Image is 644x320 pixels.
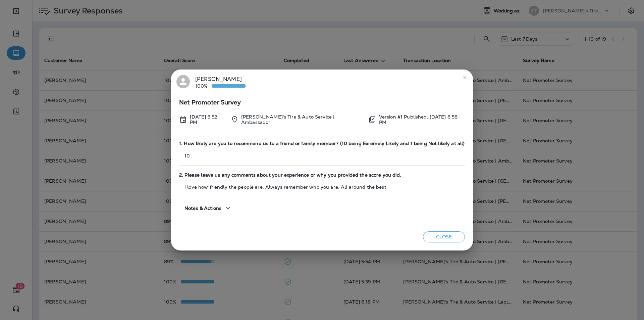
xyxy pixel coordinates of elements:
button: Notes & Actions [179,198,237,218]
div: [PERSON_NAME] [195,75,246,89]
p: 100% [195,83,212,89]
p: 10 [179,153,465,158]
p: Aug 27, 2025 3:52 PM [190,114,225,125]
p: Version #1 Published: [DATE] 8:58 PM [379,114,465,125]
button: close [460,72,470,83]
p: [PERSON_NAME]'s Tire & Auto Service | Ambassador [241,114,363,125]
span: 2. Please leave us any comments about your experience or why you provided the score you did. [179,172,465,178]
span: Notes & Actions [184,205,221,211]
span: Net Promoter Survey [179,100,465,105]
p: I love how friendly the people are. Always remember who you are. All around the best [179,184,465,190]
span: 1. How likely are you to recommend us to a friend or family member? (10 being Exremely Likely and... [179,141,465,146]
button: Close [423,231,465,242]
